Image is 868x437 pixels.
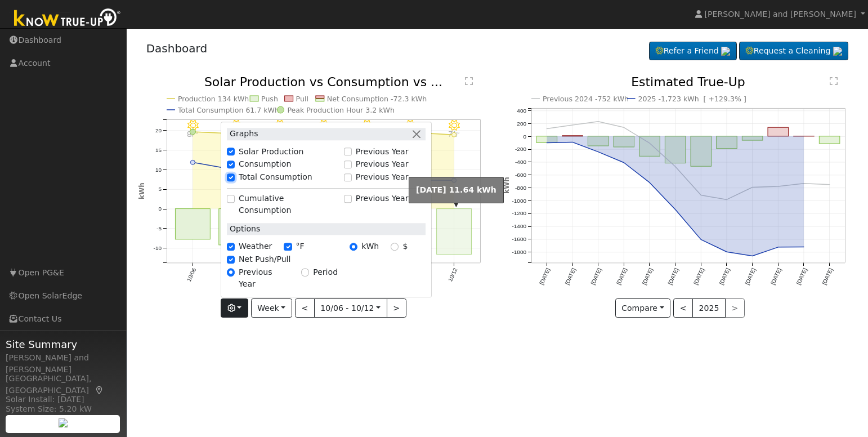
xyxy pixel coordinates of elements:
[344,173,352,181] input: Previous Year
[156,225,162,231] text: -5
[6,403,120,415] div: System Size: 5.20 kW
[153,245,162,251] text: -10
[744,267,757,286] text: [DATE]
[538,267,551,286] text: [DATE]
[523,133,526,140] text: 0
[512,211,526,217] text: -1200
[615,267,628,286] text: [DATE]
[227,243,235,251] input: Weather
[287,106,395,114] text: Peak Production Hour 3.2 kWh
[327,95,427,103] text: Net Consumption -72.3 kWh
[512,198,526,204] text: -1000
[447,267,459,283] text: 10/12
[802,245,806,249] circle: onclick=""
[190,160,195,165] circle: onclick=""
[403,241,408,253] label: $
[622,160,627,165] circle: onclick=""
[301,269,309,277] input: Period
[588,136,609,146] rect: onclick=""
[361,241,379,253] label: kWh
[239,241,272,253] label: Weather
[517,108,526,114] text: 400
[227,128,258,140] label: Graphs
[227,148,235,155] input: Solar Production
[830,77,838,86] text: 
[437,209,472,255] rect: onclick=""
[356,193,409,204] label: Previous Year
[6,337,120,352] span: Site Summary
[187,120,198,131] i: 10/06 - Clear
[590,267,603,286] text: [DATE]
[204,75,442,89] text: Solar Production vs Consumption vs ...
[692,267,705,286] text: [DATE]
[639,136,660,156] rect: onclick=""
[820,136,840,144] rect: onclick=""
[296,241,305,253] label: °F
[239,253,290,265] label: Net Push/Pull
[284,243,292,251] input: °F
[821,267,834,286] text: [DATE]
[95,386,105,395] a: Map
[350,243,357,251] input: kWh
[705,10,856,19] span: [PERSON_NAME] and [PERSON_NAME]
[227,256,235,264] input: Net Push/Pull
[178,95,249,103] text: Production 134 kWh
[227,173,235,181] input: Total Consumption
[512,249,526,255] text: -1800
[724,198,729,202] circle: onclick=""
[750,254,755,258] circle: onclick=""
[691,136,712,166] rect: onclick=""
[155,167,162,173] text: 10
[6,394,120,405] div: Solar Install: [DATE]
[631,75,745,89] text: Estimated True-Up
[596,119,601,124] circle: onclick=""
[295,298,315,318] button: <
[544,127,549,131] circle: onclick=""
[175,209,210,239] rect: onclick=""
[218,209,253,245] rect: onclick=""
[596,150,601,154] circle: onclick=""
[344,195,352,203] input: Previous Year
[158,206,162,212] text: 0
[649,42,737,61] a: Refer a Friend
[699,238,704,242] circle: onclick=""
[239,146,303,158] label: Solar Production
[776,184,781,189] circle: onclick=""
[776,245,781,249] circle: onclick=""
[6,352,120,376] div: [PERSON_NAME] and [PERSON_NAME]
[570,140,575,145] circle: onclick=""
[465,77,473,86] text: 
[6,373,120,396] div: [GEOGRAPHIC_DATA], [GEOGRAPHIC_DATA]
[622,126,627,130] circle: onclick=""
[451,132,456,137] circle: onclick=""
[544,141,549,145] circle: onclick=""
[641,267,654,286] text: [DATE]
[8,6,127,32] img: Know True-Up
[638,95,746,103] text: 2025 -1,723 kWh [ +129.3% ]
[739,42,848,61] a: Request a Cleaning
[827,182,832,187] circle: onclick=""
[673,207,678,212] circle: onclick=""
[515,172,526,178] text: -600
[718,267,731,286] text: [DATE]
[517,121,526,127] text: 200
[615,298,671,318] button: Compare
[614,136,634,147] rect: onclick=""
[536,136,557,143] rect: onclick=""
[146,42,208,55] a: Dashboard
[182,131,202,137] p: 87°
[227,160,235,168] input: Consumption
[239,266,289,290] label: Previous Year
[647,181,652,185] circle: onclick=""
[356,146,409,158] label: Previous Year
[261,95,278,103] text: Push
[750,185,755,190] circle: onclick=""
[313,266,338,278] label: Period
[185,267,197,283] text: 10/06
[251,298,292,318] button: Week
[503,177,511,194] text: kWh
[795,267,808,286] text: [DATE]
[449,185,496,194] span: 11.64 kWh
[190,129,195,135] circle: onclick=""
[833,47,842,56] img: retrieve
